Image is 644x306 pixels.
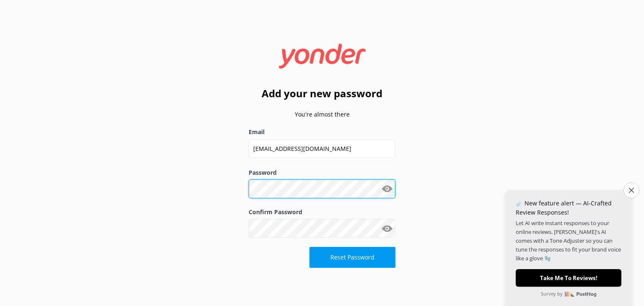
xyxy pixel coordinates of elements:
h2: Add your new password [249,86,395,101]
button: Reset Password [309,247,395,268]
label: Password [249,168,395,177]
input: user@emailaddress.com [249,139,395,158]
button: Show password [379,181,395,197]
p: You're almost there [249,110,395,119]
label: Email [249,127,395,137]
button: Show password [379,220,395,237]
label: Confirm Password [249,207,395,217]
